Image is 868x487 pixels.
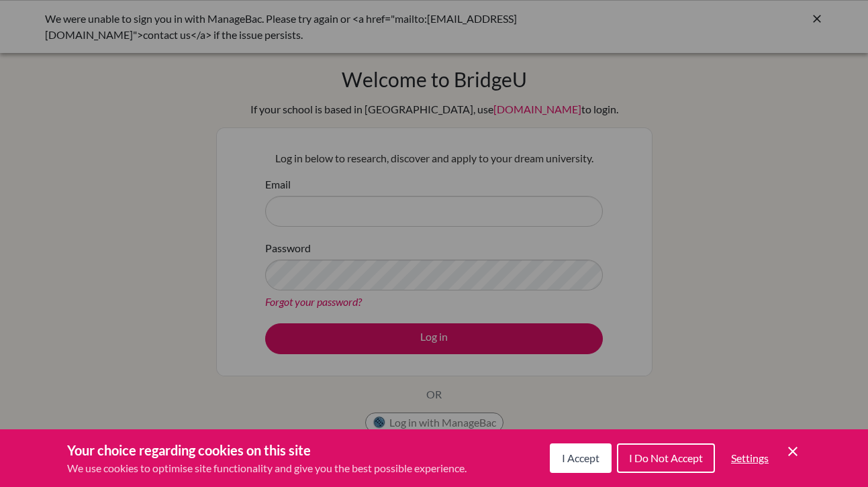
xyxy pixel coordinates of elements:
button: Settings [720,445,779,472]
h3: Your choice regarding cookies on this site [67,440,467,460]
button: I Do Not Accept [617,443,715,473]
span: I Accept [562,451,599,464]
span: Settings [731,451,769,464]
button: Save and close [785,443,801,459]
span: I Do Not Accept [629,451,703,464]
button: I Accept [550,443,612,473]
p: We use cookies to optimise site functionality and give you the best possible experience. [67,460,467,476]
